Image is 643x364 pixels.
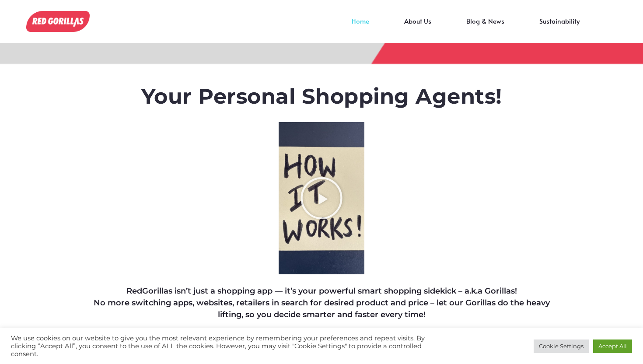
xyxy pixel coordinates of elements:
a: Blog & News [449,21,522,34]
h4: RedGorillas isn’t just a shopping app — it’s your powerful smart shopping sidekick – a.k.a Gorill... [84,285,559,321]
a: Accept All [593,339,632,353]
div: We use cookies on our website to give you the most relevant experience by remembering your prefer... [11,334,446,358]
h1: Your Personal Shopping Agents! [84,84,559,109]
a: About Us [387,21,449,34]
a: Home [334,21,387,34]
a: Sustainability [522,21,597,34]
div: Play Video about RedGorillas How it Works [300,176,343,220]
img: RedGorillas Shopping App! [26,11,90,32]
a: Cookie Settings [534,339,589,353]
